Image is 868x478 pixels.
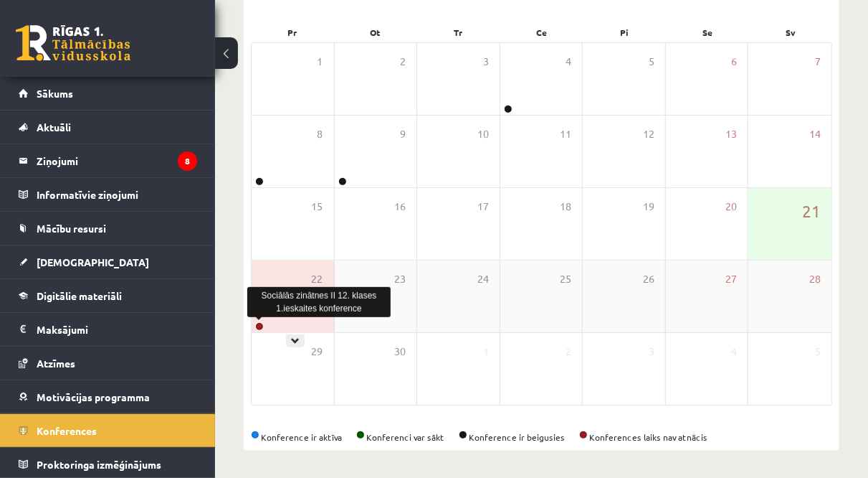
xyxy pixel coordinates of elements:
span: Konferences [37,424,97,437]
div: Sociālās zinātnes II 12. klases 1.ieskaites konference [247,287,391,317]
a: Rīgas 1. Tālmācības vidusskola [16,25,130,61]
legend: Ziņojumi [37,144,197,177]
span: 20 [725,199,737,215]
span: 21 [802,199,821,223]
span: 3 [483,54,489,70]
span: 29 [312,344,323,360]
a: Atzīmes [19,347,197,380]
div: Se [666,22,749,42]
span: 4 [566,54,571,70]
span: 8 [318,126,323,142]
span: 3 [649,344,654,360]
span: 5 [815,344,821,360]
span: 2 [566,344,571,360]
div: Pr [251,22,334,42]
span: Mācību resursi [37,222,106,235]
span: Motivācijas programma [37,390,150,403]
span: Digitālie materiāli [37,289,122,302]
span: 7 [815,54,821,70]
span: 1 [483,344,489,360]
a: Informatīvie ziņojumi [19,178,197,211]
div: Pi [583,22,666,42]
div: Sv [749,22,832,42]
span: 14 [809,126,821,142]
span: 24 [477,271,489,287]
span: 22 [312,271,323,287]
i: 8 [178,151,197,171]
a: Sākums [19,77,197,110]
span: 23 [394,271,406,287]
a: [DEMOGRAPHIC_DATA] [19,245,197,278]
span: 17 [477,199,489,215]
a: Aktuāli [19,111,197,144]
legend: Informatīvie ziņojumi [37,178,197,211]
span: 2 [400,54,406,70]
span: 9 [400,126,406,142]
span: 6 [731,54,737,70]
span: 5 [649,54,654,70]
a: Maksājumi [19,313,197,346]
div: Ot [334,22,417,42]
a: Digitālie materiāli [19,279,197,312]
span: Proktoringa izmēģinājums [37,458,161,471]
span: Atzīmes [37,357,75,370]
div: Konference ir aktīva Konferenci var sākt Konference ir beigusies Konferences laiks nav atnācis [251,431,832,444]
span: 27 [725,271,737,287]
span: 25 [560,271,571,287]
span: 19 [643,199,654,215]
span: 30 [394,344,406,360]
a: Mācību resursi [19,212,197,245]
a: Ziņojumi8 [19,144,197,177]
span: 15 [312,199,323,215]
span: 4 [731,344,737,360]
span: 13 [725,126,737,142]
span: [DEMOGRAPHIC_DATA] [37,256,149,268]
span: 1 [318,54,323,70]
span: Aktuāli [37,121,71,133]
span: 12 [643,126,654,142]
span: 11 [560,126,571,142]
div: Ce [500,22,583,42]
span: 28 [809,271,821,287]
span: Sākums [37,87,73,100]
a: Konferences [19,414,197,447]
span: 16 [394,199,406,215]
legend: Maksājumi [37,313,197,346]
a: Motivācijas programma [19,380,197,413]
div: Tr [417,22,500,42]
span: 18 [560,199,571,215]
span: 10 [477,126,489,142]
span: 26 [643,271,654,287]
